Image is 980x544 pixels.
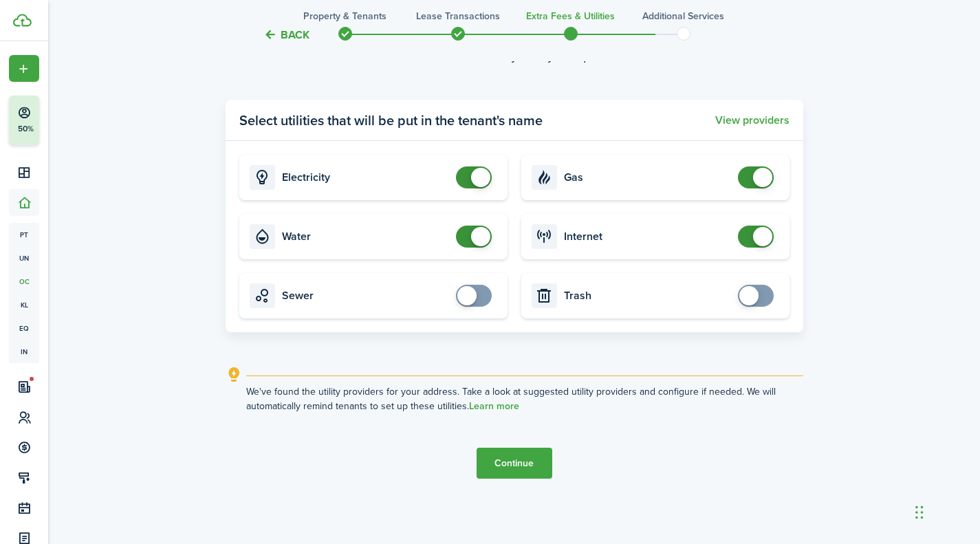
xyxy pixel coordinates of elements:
h3: Additional Services [642,9,724,23]
panel-main-title: Select utilities that will be put in the tenant's name [239,110,543,131]
iframe: Chat Widget [911,478,980,544]
card-title: Water [282,230,449,243]
p: 50% [17,123,34,135]
a: oc [9,270,39,293]
card-title: Sewer [282,290,449,302]
h3: Lease Transactions [416,9,500,23]
img: TenantCloud [13,14,32,27]
card-title: Internet [564,230,731,243]
button: Open menu [9,55,39,82]
a: eq [9,316,39,340]
a: Learn more [469,401,519,412]
card-title: Gas [564,171,731,184]
card-title: Electricity [282,171,449,184]
button: 50% [9,96,123,145]
button: Continue [477,448,552,479]
a: kl [9,293,39,316]
h3: Extra fees & Utilities [526,9,615,23]
a: un [9,246,39,270]
div: Drag [915,492,924,533]
card-title: Trash [564,290,731,302]
button: View providers [715,114,790,127]
a: pt [9,223,39,246]
a: in [9,340,39,363]
explanation-description: We've found the utility providers for your address. Take a look at suggested utility providers an... [246,384,803,413]
i: outline [226,367,243,383]
button: Back [263,28,309,42]
h3: Property & Tenants [303,9,386,23]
